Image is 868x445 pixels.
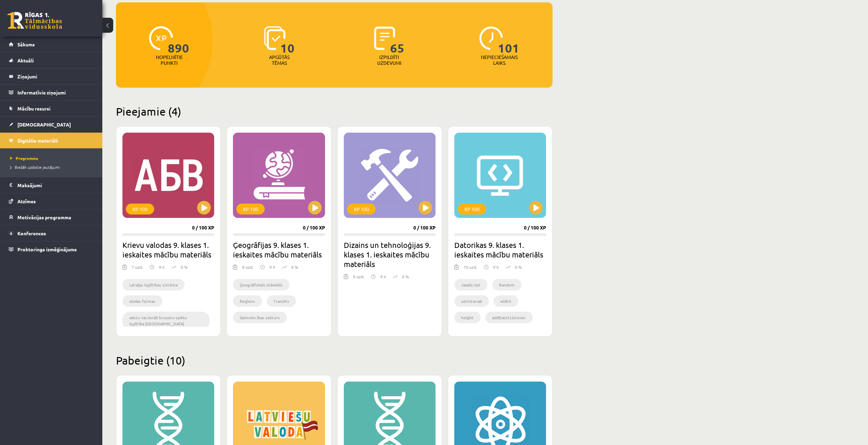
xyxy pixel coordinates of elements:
[236,204,265,214] div: XP 100
[280,26,295,54] span: 10
[454,312,481,323] li: height
[390,26,404,54] span: 65
[122,240,214,259] h2: Krievu valodas 9. klases 1. ieskaites mācību materiāls
[116,354,553,367] h2: Pabeigtie (10)
[9,177,94,193] a: Maksājumi
[17,177,94,193] legend: Maksājumi
[149,26,173,50] img: icon-xp-0682a9bc20223a9ccc6f5883a126b849a74cddfe5390d2b41b4391c66f2066e7.svg
[9,117,94,132] a: [DEMOGRAPHIC_DATA]
[17,85,94,100] legend: Informatīvie ziņojumi
[291,264,298,270] p: 0 %
[17,230,46,236] span: Konferences
[515,264,522,270] p: 0 %
[481,54,518,66] p: Nepieciešamais laiks
[181,264,188,270] p: 0 %
[17,121,71,128] span: [DEMOGRAPHIC_DATA]
[264,26,285,50] img: icon-learned-topics-4a711ccc23c960034f471b6e78daf4a3bad4a20eaf4de84257b87e66633f6470.svg
[267,295,296,307] li: Tranzīts
[17,137,58,144] span: Digitālie materiāli
[168,26,189,54] span: 890
[159,264,165,270] p: 9 h
[9,225,94,241] a: Konferences
[498,26,519,54] span: 101
[10,155,95,161] a: Programma
[402,273,409,280] p: 0 %
[10,164,95,170] a: Biežāk uzdotie jautājumi
[126,204,154,214] div: XP 100
[492,279,521,291] li: Random
[494,295,518,307] li: width
[353,273,364,284] div: 9 uzd.
[269,264,275,270] p: 9 h
[8,12,62,29] a: Rīgas 1. Tālmācības vidusskola
[242,264,253,274] div: 8 uzd.
[10,155,38,161] span: Programma
[376,54,402,66] p: Izpildīti uzdevumi
[454,295,489,307] li: setInterval
[454,240,546,259] h2: Datorikas 9. klases 1. ieskaites mācību materiāls
[17,105,50,112] span: Mācību resursi
[493,264,499,270] p: 9 h
[9,209,94,225] a: Motivācijas programma
[17,41,35,47] span: Sākums
[122,279,185,291] li: Latvijas izglītības sistēma
[266,54,293,66] p: Apgūtās tēmas
[485,312,533,323] li: addEventListener
[10,164,60,170] span: Biežāk uzdotie jautājumi
[132,264,143,274] div: 7 uzd.
[9,241,94,257] a: Proktoringa izmēģinājums
[156,54,183,66] p: Nopelnītie punkti
[233,295,262,307] li: Reģions
[17,214,71,220] span: Motivācijas programma
[380,273,386,280] p: 9 h
[122,312,209,329] li: valsts nacionāli bruņoto spēku izglītība [GEOGRAPHIC_DATA]
[454,279,487,291] li: JavaScript
[9,101,94,116] a: Mācību resursi
[17,246,77,252] span: Proktoringa izmēģinājums
[9,133,94,148] a: Digitālie materiāli
[9,85,94,100] a: Informatīvie ziņojumi
[17,198,36,204] span: Atzīmes
[122,295,162,307] li: skolas formas
[9,69,94,84] a: Ziņojumi
[458,204,486,214] div: XP 100
[464,264,477,274] div: 10 uzd.
[344,240,436,269] h2: Dizains un tehnoloģijas 9. klases 1. ieskaites mācību materiāls
[479,26,503,50] img: icon-clock-7be60019b62300814b6bd22b8e044499b485619524d84068768e800edab66f18.svg
[9,36,94,52] a: Sākums
[17,57,34,63] span: Aktuāli
[233,279,290,291] li: Ģeogrāfiskais stāvoklis
[347,204,376,214] div: XP 100
[233,240,325,259] h2: Ģeogrāfijas 9. klases 1. ieskaites mācību materiāls
[17,69,94,84] legend: Ziņojumi
[9,53,94,68] a: Aktuāli
[233,312,287,323] li: Saimniecības sektors
[9,193,94,209] a: Atzīmes
[374,26,395,50] img: icon-completed-tasks-ad58ae20a441b2904462921112bc710f1caf180af7a3daa7317a5a94f2d26646.svg
[116,105,553,118] h2: Pieejamie (4)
